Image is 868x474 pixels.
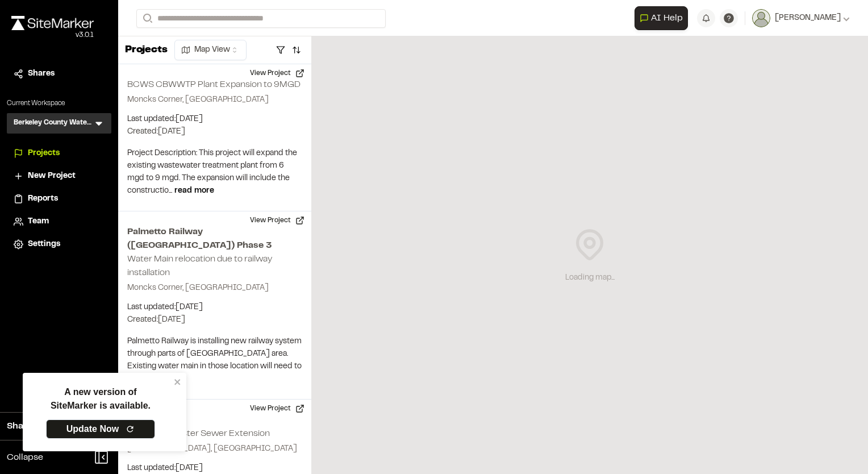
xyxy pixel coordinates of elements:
[243,211,311,230] button: View Project
[14,68,105,80] a: Shares
[14,193,105,205] a: Reports
[14,147,105,160] a: Projects
[127,430,270,438] h2: Camp Hall Master Sewer Extension
[127,301,302,314] p: Last updated: [DATE]
[127,314,302,326] p: Created: [DATE]
[11,30,94,40] div: Oh geez...please don't...
[28,215,49,228] span: Team
[14,215,105,228] a: Team
[51,385,151,413] p: A new version of SiteMarker is available.
[28,193,58,205] span: Reports
[565,272,615,284] div: Loading map...
[127,126,302,138] p: Created: [DATE]
[127,94,302,106] p: Moncks Corner, [GEOGRAPHIC_DATA]
[28,238,60,251] span: Settings
[174,188,214,194] span: read more
[7,98,111,109] p: Current Workspace
[14,170,105,182] a: New Project
[28,147,60,160] span: Projects
[635,6,688,30] button: Open AI Assistant
[14,118,93,129] h3: Berkeley County Water & Sewer
[127,335,302,385] p: Palmetto Railway is installing new railway system through parts of [GEOGRAPHIC_DATA] area. Existi...
[775,12,841,24] span: [PERSON_NAME]
[752,9,770,27] img: User
[7,419,83,433] span: Share Workspace
[243,64,311,82] button: View Project
[28,170,76,182] span: New Project
[127,225,302,252] h2: Palmetto Railway ([GEOGRAPHIC_DATA]) Phase 3
[136,9,157,28] button: Search
[243,400,311,418] button: View Project
[127,255,272,277] h2: Water Main relocation due to railway installation
[752,9,850,27] button: [PERSON_NAME]
[46,419,155,439] a: Update Now
[127,443,302,455] p: [GEOGRAPHIC_DATA], [GEOGRAPHIC_DATA]
[174,377,182,386] button: close
[127,113,302,126] p: Last updated: [DATE]
[28,68,55,80] span: Shares
[635,6,692,30] div: Open AI Assistant
[11,16,94,30] img: rebrand.png
[7,451,43,464] span: Collapse
[127,147,302,197] p: Project Description: This project will expand the existing wastewater treatment plant from 6 mgd ...
[651,11,683,25] span: AI Help
[127,81,301,89] h2: BCWS CBWWTP Plant Expansion to 9MGD
[127,413,302,427] h2: 15
[127,282,302,294] p: Moncks Corner, [GEOGRAPHIC_DATA]
[14,238,105,251] a: Settings
[125,43,168,58] p: Projects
